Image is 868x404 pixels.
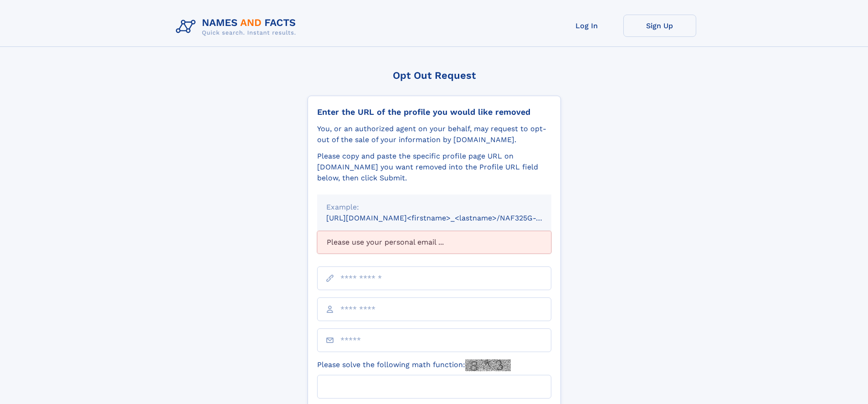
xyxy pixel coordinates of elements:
a: Sign Up [623,15,696,37]
div: Please use your personal email ... [317,231,551,254]
div: Enter the URL of the profile you would like removed [317,107,551,117]
small: [URL][DOMAIN_NAME]<firstname>_<lastname>/NAF325G-xxxxxxxx [326,214,569,222]
img: Logo Names and Facts [172,15,303,39]
div: Please copy and paste the specific profile page URL on [DOMAIN_NAME] you want removed into the Pr... [317,151,551,184]
div: You, or an authorized agent on your behalf, may request to opt-out of the sale of your informatio... [317,123,551,145]
a: Log In [550,15,623,37]
div: Example: [326,202,542,213]
div: Opt Out Request [308,70,561,81]
label: Please solve the following math function: [317,359,511,371]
